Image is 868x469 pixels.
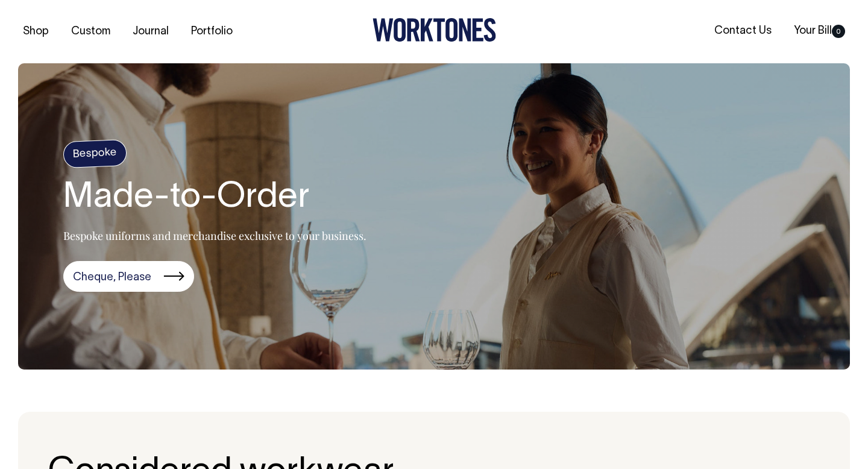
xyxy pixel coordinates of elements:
a: Shop [18,22,54,42]
a: Cheque, Please [63,261,194,292]
h1: Made-to-Order [63,179,366,218]
a: Contact Us [709,21,776,41]
a: Custom [66,22,115,42]
a: Portfolio [186,22,237,42]
a: Your Bill0 [789,21,850,41]
h4: Bespoke [63,139,127,168]
span: 0 [832,25,845,38]
p: Bespoke uniforms and merchandise exclusive to your business. [63,228,366,243]
a: Journal [128,22,174,42]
